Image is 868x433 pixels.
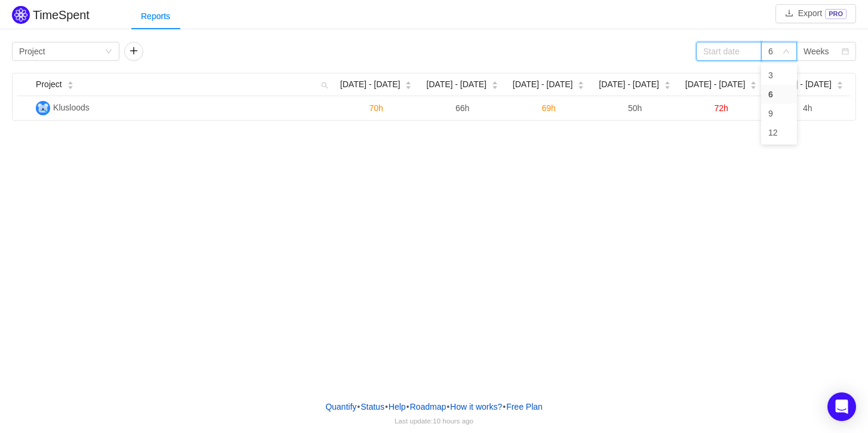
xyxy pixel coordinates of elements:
span: • [385,402,388,411]
a: Status [360,398,385,416]
div: Reports [131,3,180,30]
button: icon: downloadExportPRO [775,4,856,23]
span: • [447,402,450,411]
div: Sort [405,79,412,88]
input: Start date [696,42,762,61]
span: 4h [803,103,812,113]
h2: TimeSpent [33,8,90,22]
span: • [407,402,410,411]
span: 50h [628,103,642,113]
div: Project [19,42,45,60]
span: 66h [455,103,469,113]
i: icon: down [783,48,790,56]
span: 70h [369,103,383,113]
i: icon: caret-down [67,84,73,88]
div: Weeks [804,42,829,60]
i: icon: caret-up [405,80,412,84]
span: [DATE] - [DATE] [340,78,401,91]
div: Sort [67,79,74,88]
div: Sort [836,79,844,88]
div: Sort [577,79,584,88]
button: icon: plus [124,42,143,61]
span: Last update: [395,417,473,425]
i: icon: caret-down [750,84,757,88]
button: Free Plan [506,398,543,416]
img: Quantify logo [12,6,30,24]
a: Roadmap [410,398,447,416]
div: Open Intercom Messenger [827,392,856,421]
i: icon: caret-down [664,84,670,88]
span: 10 hours ago [433,417,473,425]
span: [DATE] - [DATE] [599,78,659,91]
a: Help [388,398,407,416]
li: 9 [761,104,797,123]
i: icon: caret-up [67,80,73,84]
span: [DATE] - [DATE] [771,78,832,91]
i: icon: caret-down [491,84,498,88]
li: 3 [761,66,797,85]
i: icon: down [105,48,112,56]
a: Quantify [325,398,357,416]
i: icon: caret-down [405,84,412,88]
span: • [357,402,360,411]
span: [DATE] - [DATE] [685,78,746,91]
i: icon: caret-up [750,80,757,84]
i: icon: caret-up [578,80,584,84]
div: Sort [491,79,498,88]
i: icon: caret-up [664,80,670,84]
li: 12 [761,123,797,142]
i: icon: search [316,73,333,96]
span: 72h [714,103,728,113]
li: 6 [761,85,797,104]
span: Klusloods [53,103,90,112]
i: icon: calendar [842,48,849,56]
i: icon: caret-up [837,80,844,84]
img: K [36,101,50,115]
i: icon: caret-down [578,84,584,88]
div: 6 [768,42,773,60]
button: How it works? [450,398,503,416]
span: [DATE] - [DATE] [513,78,573,91]
span: 69h [541,103,555,113]
div: Sort [664,79,671,88]
span: • [503,402,506,411]
div: Sort [750,79,757,88]
span: [DATE] - [DATE] [426,78,487,91]
i: icon: caret-down [837,84,844,88]
i: icon: caret-up [491,80,498,84]
span: Project [36,78,62,91]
